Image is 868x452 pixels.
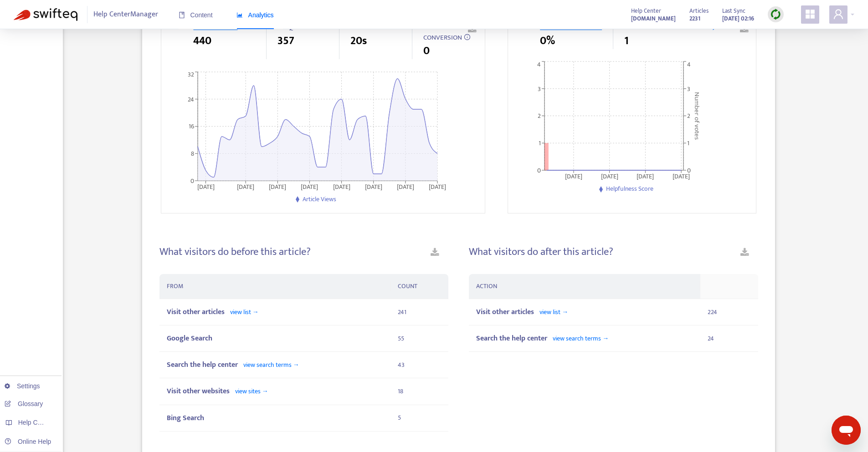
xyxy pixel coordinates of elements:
span: view list → [539,307,568,317]
span: Helpfulness Score [606,183,653,194]
span: view search terms → [243,360,299,370]
span: Visit other articles [476,306,534,318]
span: 24 [708,333,714,344]
th: FROM [159,274,391,299]
span: Last Sync [722,6,745,16]
h4: What visitors do after this article? [469,246,613,258]
tspan: 32 [188,69,194,80]
span: Search the help center [476,332,547,345]
span: Bing Search [167,412,204,424]
a: Glossary [5,400,43,407]
span: 0 [423,43,430,59]
strong: [DOMAIN_NAME] [631,14,676,24]
span: 18 [398,386,403,396]
a: Settings [5,382,40,390]
span: 20s [350,33,367,49]
tspan: 1 [687,138,689,148]
span: appstore [805,9,816,20]
tspan: 3 [687,84,690,94]
tspan: 8 [191,148,194,159]
tspan: 2 [687,111,690,122]
tspan: 4 [537,59,541,70]
span: Visit other websites [167,385,230,397]
span: view list → [230,307,259,317]
tspan: [DATE] [601,171,618,182]
tspan: [DATE] [333,182,350,192]
span: 1 [624,33,629,49]
tspan: 16 [189,121,194,132]
span: book [179,12,185,18]
tspan: 3 [538,84,541,94]
span: Analytics [236,11,274,19]
span: view sites → [235,386,268,396]
span: 357 [277,33,294,49]
tspan: 0 [537,165,541,176]
strong: 2231 [689,14,700,24]
a: [DOMAIN_NAME] [631,13,676,24]
tspan: [DATE] [365,182,382,192]
span: area-chart [236,12,243,18]
img: sync.dc5367851b00ba804db3.png [770,9,781,20]
span: view list [686,22,707,32]
span: 440 [193,33,211,49]
tspan: [DATE] [197,182,215,192]
span: Content [179,11,213,19]
tspan: [DATE] [237,182,255,192]
span: Search the help center [167,359,238,371]
span: Visit other articles [167,306,225,318]
tspan: 2 [538,111,541,122]
span: 241 [398,307,406,317]
span: Help Center [631,6,661,16]
tspan: Number of votes [691,92,703,140]
img: Swifteq [14,8,77,21]
span: 5 [398,412,401,423]
span: 55 [398,333,404,344]
iframe: Button to launch messaging window [832,416,861,445]
tspan: [DATE] [269,182,287,192]
span: Help Center Manager [93,6,158,23]
span: user [833,9,844,20]
span: Google Search [167,332,212,345]
th: COUNT [390,274,448,299]
a: Online Help [5,438,51,445]
span: 224 [708,307,717,317]
tspan: 0 [687,165,691,176]
tspan: [DATE] [301,182,318,192]
tspan: [DATE] [429,182,446,192]
span: 43 [398,360,405,370]
span: Articles [689,6,709,16]
span: Article Views [303,194,336,204]
tspan: 4 [687,59,691,70]
tspan: [DATE] [673,171,690,182]
tspan: 24 [188,94,194,104]
tspan: [DATE] [565,171,582,182]
span: Help Centers [18,419,56,426]
tspan: 0 [190,176,194,186]
span: view search terms → [553,333,609,344]
tspan: [DATE] [397,182,414,192]
tspan: [DATE] [637,171,654,182]
h4: What visitors do before this article? [159,246,311,258]
tspan: 1 [539,138,541,148]
th: ACTION [469,274,700,299]
span: TICKET CONVERSION [423,21,462,43]
span: 0% [540,33,555,49]
strong: [DATE] 02:16 [722,14,754,24]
